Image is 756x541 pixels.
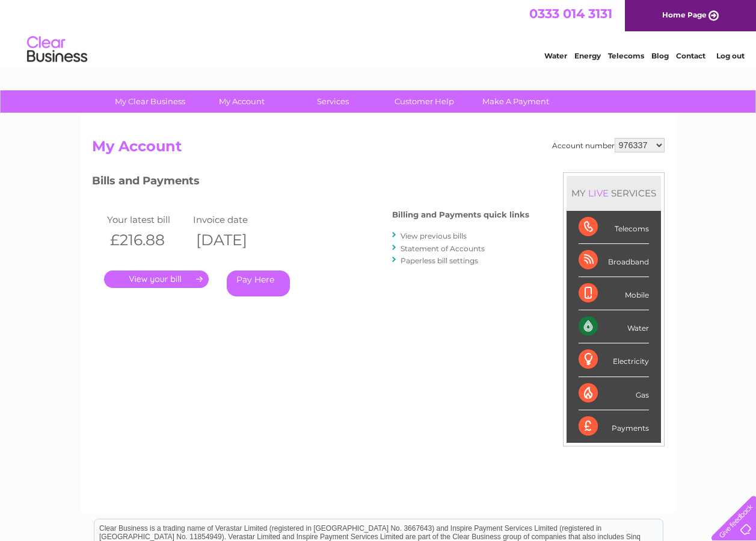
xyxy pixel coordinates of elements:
div: Account number [552,138,665,152]
th: [DATE] [190,228,277,252]
div: Clear Business is a trading name of Verastar Limited (registered in [GEOGRAPHIC_DATA] No. 3667643... [94,7,663,58]
div: Water [579,310,649,343]
a: Telecoms [608,51,644,60]
a: Make A Payment [466,90,565,113]
div: Broadband [579,244,649,277]
div: Gas [579,377,649,410]
a: Water [544,51,567,60]
div: MY SERVICES [567,176,661,210]
td: Invoice date [190,211,277,228]
a: View previous bills [401,231,467,240]
a: Energy [574,51,601,60]
h3: Bills and Payments [92,172,529,193]
a: Paperless bill settings [401,256,478,265]
td: Your latest bill [104,211,191,228]
div: Payments [579,410,649,443]
div: Telecoms [579,211,649,244]
a: Services [283,90,383,113]
a: Log out [716,51,745,60]
a: Pay Here [227,270,290,296]
h4: Billing and Payments quick links [392,210,529,219]
a: 0333 014 3131 [529,6,612,21]
div: Electricity [579,343,649,377]
a: Contact [676,51,705,60]
a: Blog [651,51,669,60]
a: My Account [192,90,291,113]
img: logo.png [26,31,88,68]
a: Customer Help [375,90,474,113]
div: LIVE [586,187,611,199]
a: . [104,270,209,288]
th: £216.88 [104,228,191,252]
a: Statement of Accounts [401,244,485,253]
div: Mobile [579,277,649,310]
h2: My Account [92,138,665,161]
a: My Clear Business [100,90,200,113]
